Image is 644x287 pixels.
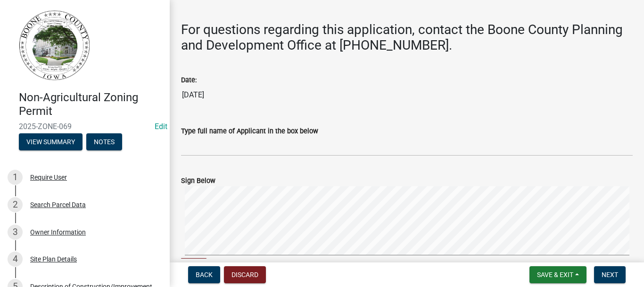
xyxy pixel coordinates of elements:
label: Sign Below [181,178,215,184]
label: Date: [181,77,197,84]
button: Save & Exit [529,266,586,283]
div: 4 [8,252,23,267]
div: Search Parcel Data [30,201,86,208]
span: Save & Exit [537,271,573,278]
span: Back [196,271,213,278]
button: Discard [224,266,266,283]
h4: Non-Agricultural Zoning Permit [19,91,162,118]
label: Type full name of Applicant in the box below [181,128,318,135]
button: Clear [181,258,206,274]
div: 3 [8,225,23,240]
div: 1 [8,170,23,185]
div: Owner Information [30,229,86,235]
img: Boone County, Iowa [19,10,91,81]
button: Notes [86,133,122,150]
span: Next [602,271,618,278]
button: View Summary [19,133,83,150]
wm-modal-confirm: Notes [86,139,122,146]
h3: For questions regarding this application, contact the Boone County Planning and Development Offic... [181,6,633,53]
wm-modal-confirm: Edit Application Number [155,122,167,131]
div: 2 [8,197,23,212]
button: Next [594,266,626,283]
button: Back [188,266,220,283]
a: Edit [155,122,167,131]
div: Require User [30,174,67,181]
span: 2025-ZONE-069 [19,122,151,131]
wm-modal-confirm: Summary [19,139,83,146]
div: Site Plan Details [30,256,77,262]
